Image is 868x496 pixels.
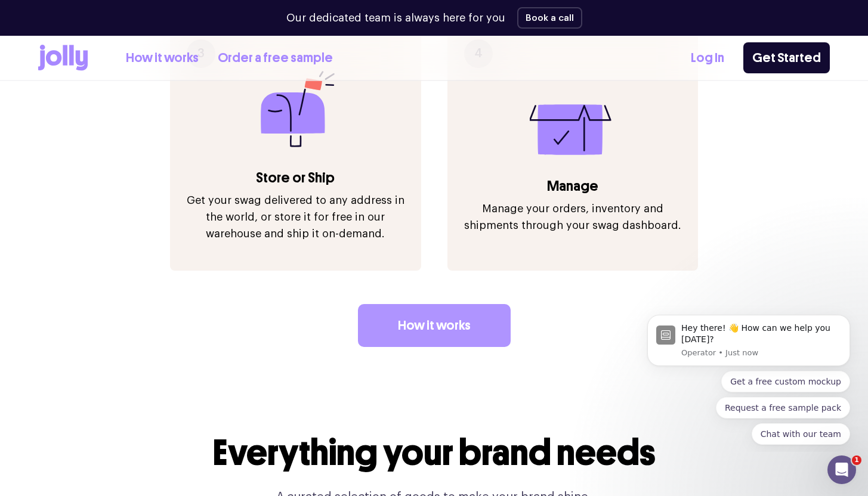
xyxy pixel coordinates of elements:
[459,176,686,196] h3: Manage
[852,455,861,465] span: 1
[218,48,333,68] a: Order a free sample
[743,42,830,73] a: Get Started
[691,48,724,68] a: Log In
[182,192,409,242] p: Get your swag delivered to any address in the world, or store it for free in our warehouse and sh...
[205,433,663,473] h2: Everything your brand needs
[459,200,686,234] p: Manage your orders, inventory and shipments through your swag dashboard.
[517,7,582,29] button: Book a call
[827,455,856,484] iframe: Intercom live chat
[182,168,409,187] h3: Store or Ship
[126,48,199,68] a: How it works
[629,304,868,452] iframe: Intercom notifications message
[358,304,511,347] a: How it works
[286,10,505,26] p: Our dedicated team is always here for you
